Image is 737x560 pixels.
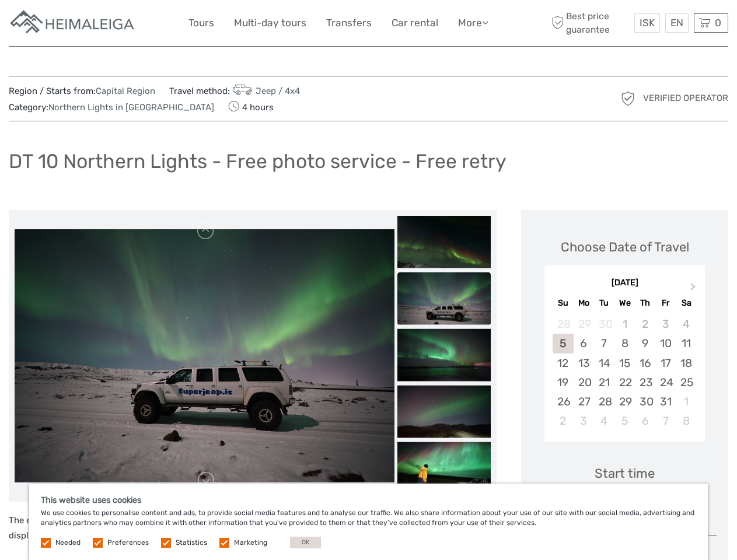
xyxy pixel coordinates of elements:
span: Travel method: [169,82,300,99]
h5: This website uses cookies [41,495,696,505]
div: Choose Tuesday, October 7th, 2025 [594,334,614,353]
div: We use cookies to personalise content and ads, to provide social media features and to analyse ou... [29,484,708,560]
div: Not available Tuesday, September 30th, 2025 [594,314,614,334]
div: We [614,295,635,311]
div: Not available Thursday, October 2nd, 2025 [635,314,655,334]
div: Choose Sunday, November 2nd, 2025 [553,411,573,430]
div: Choose Monday, October 27th, 2025 [574,392,594,411]
span: Region / Starts from: [9,85,155,97]
span: 4 hours [228,99,274,115]
div: Sa [676,295,696,311]
div: Choose Saturday, October 25th, 2025 [676,373,696,392]
img: 6eb4babb397d4a68a167c28cbf7cb48b_slider_thumbnail.jpeg [397,329,491,381]
span: ISK [640,17,655,29]
div: Choose Thursday, October 9th, 2025 [635,334,655,353]
div: Choose Friday, October 31st, 2025 [655,392,676,411]
img: 170d56fdb4b940ea9092366999b5f706_slider_thumbnail.jpeg [397,442,491,495]
label: Marketing [234,538,267,548]
div: [DATE] [544,277,705,289]
div: Choose Thursday, October 30th, 2025 [635,392,655,411]
div: Choose Tuesday, October 28th, 2025 [594,392,614,411]
div: Choose Saturday, November 8th, 2025 [676,411,696,430]
button: OK [290,537,321,548]
div: Choose Thursday, October 16th, 2025 [635,353,655,373]
a: Transfers [326,15,372,32]
label: Preferences [107,538,149,548]
div: Choose Monday, October 20th, 2025 [574,373,594,392]
div: Not available Saturday, October 4th, 2025 [676,314,696,334]
div: Choose Tuesday, October 21st, 2025 [594,373,614,392]
div: Choose Sunday, October 5th, 2025 [553,334,573,353]
p: The elders say that the harsher the night‘s frost, the more intense the colours will be. Swirling... [9,513,497,558]
div: Su [553,295,573,311]
div: Choose Tuesday, November 4th, 2025 [594,411,614,430]
div: Th [635,295,655,311]
div: Choose Saturday, October 11th, 2025 [676,334,696,353]
div: Tu [594,295,614,311]
div: Choose Monday, November 3rd, 2025 [574,411,594,430]
div: Choose Wednesday, November 5th, 2025 [614,411,635,430]
label: Statistics [176,538,207,548]
div: Fr [655,295,676,311]
div: Choose Tuesday, October 14th, 2025 [594,353,614,373]
span: Best price guarantee [549,10,631,36]
label: Needed [55,538,81,548]
a: Capital Region [96,86,155,96]
h1: DT 10 Northern Lights - Free photo service - Free retry [9,149,507,173]
img: 6c39be3f95b74efca95c0036729f5a30_slider_thumbnail.jpeg [397,386,491,438]
div: Not available Sunday, September 28th, 2025 [553,314,573,334]
div: Choose Monday, October 13th, 2025 [574,353,594,373]
div: Choose Monday, October 6th, 2025 [574,334,594,353]
button: Next Month [685,280,704,299]
div: Not available Monday, September 29th, 2025 [574,314,594,334]
div: Choose Date of Travel [561,238,689,256]
div: Choose Thursday, October 23rd, 2025 [635,373,655,392]
a: Car rental [392,15,438,32]
img: verified_operator_grey_128.png [619,89,637,108]
div: Choose Saturday, October 18th, 2025 [676,353,696,373]
div: Choose Friday, October 10th, 2025 [655,334,676,353]
div: Choose Thursday, November 6th, 2025 [635,411,655,430]
div: Choose Friday, November 7th, 2025 [655,411,676,430]
div: Not available Friday, October 3rd, 2025 [655,314,676,334]
span: Verified Operator [643,92,728,104]
a: Tours [188,15,214,32]
a: Northern Lights in [GEOGRAPHIC_DATA] [48,102,214,113]
div: Choose Wednesday, October 29th, 2025 [614,392,635,411]
div: Start time [595,464,655,482]
img: 35c70f223d09492bb2cd17be22870887_slider_thumbnail.jpeg [397,272,491,325]
div: Choose Friday, October 17th, 2025 [655,353,676,373]
div: Mo [574,295,594,311]
a: Multi-day tours [234,15,306,32]
div: Choose Wednesday, October 15th, 2025 [614,353,635,373]
div: month 2025-10 [548,314,701,430]
img: Apartments in Reykjavik [9,9,137,37]
div: Choose Sunday, October 19th, 2025 [553,373,573,392]
div: Choose Wednesday, October 22nd, 2025 [614,373,635,392]
img: d85b3bf5edf444798c0b90f2a5cc29ea_slider_thumbnail.jpeg [397,216,491,268]
div: EN [665,13,689,33]
span: 0 [713,17,723,29]
img: 35c70f223d09492bb2cd17be22870887_main_slider.jpeg [15,229,394,482]
div: Choose Sunday, October 12th, 2025 [553,353,573,373]
a: More [458,15,488,32]
div: Choose Friday, October 24th, 2025 [655,373,676,392]
div: Choose Saturday, November 1st, 2025 [676,392,696,411]
span: Category: [9,101,214,114]
div: Choose Wednesday, October 8th, 2025 [614,334,635,353]
div: Choose Sunday, October 26th, 2025 [553,392,573,411]
div: Not available Wednesday, October 1st, 2025 [614,314,635,334]
a: Jeep / 4x4 [230,86,300,96]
